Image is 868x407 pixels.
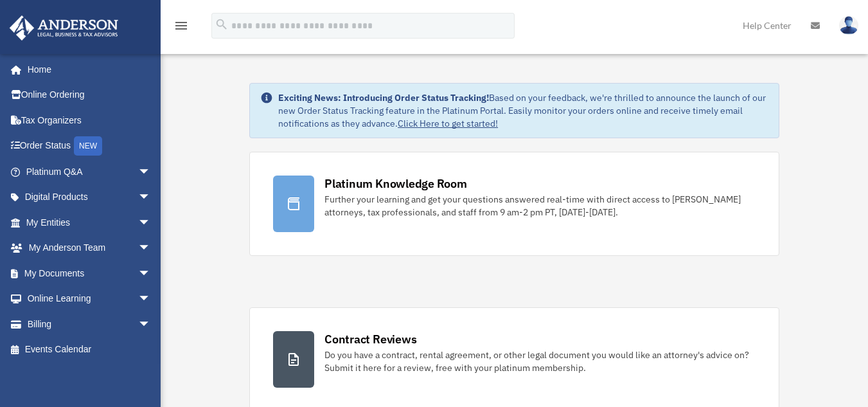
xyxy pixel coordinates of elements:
[9,311,170,337] a: Billingarrow_drop_down
[215,17,229,32] i: search
[324,193,756,219] div: Further your learning and get your questions answered real-time with direct access to [PERSON_NAM...
[138,235,164,262] span: arrow_drop_down
[138,185,164,211] span: arrow_drop_down
[249,152,779,256] a: Platinum Knowledge Room Further your learning and get your questions answered real-time with dire...
[839,16,858,35] img: User Pic
[138,311,164,338] span: arrow_drop_down
[173,18,189,33] i: menu
[324,176,467,192] div: Platinum Knowledge Room
[6,15,122,41] img: Anderson Advisors Platinum Portal
[74,136,102,156] div: NEW
[324,331,416,347] div: Contract Reviews
[9,260,170,286] a: My Documentsarrow_drop_down
[278,92,489,104] strong: Exciting News: Introducing Order Status Tracking!
[9,82,170,108] a: Online Ordering
[138,286,164,312] span: arrow_drop_down
[173,23,189,33] a: menu
[9,286,170,312] a: Online Learningarrow_drop_down
[138,260,164,287] span: arrow_drop_down
[278,91,768,130] div: Based on your feedback, we're thrilled to announce the launch of our new Order Status Tracking fe...
[9,107,170,133] a: Tax Organizers
[9,133,170,159] a: Order StatusNEW
[9,159,170,185] a: Platinum Q&Aarrow_drop_down
[9,337,170,363] a: Events Calendar
[9,185,170,210] a: Digital Productsarrow_drop_down
[9,235,170,261] a: My Anderson Teamarrow_drop_down
[398,118,498,129] a: Click Here to get started!
[324,348,756,374] div: Do you have a contract, rental agreement, or other legal document you would like an attorney's ad...
[9,57,164,82] a: Home
[9,210,170,235] a: My Entitiesarrow_drop_down
[138,210,164,236] span: arrow_drop_down
[138,159,164,185] span: arrow_drop_down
